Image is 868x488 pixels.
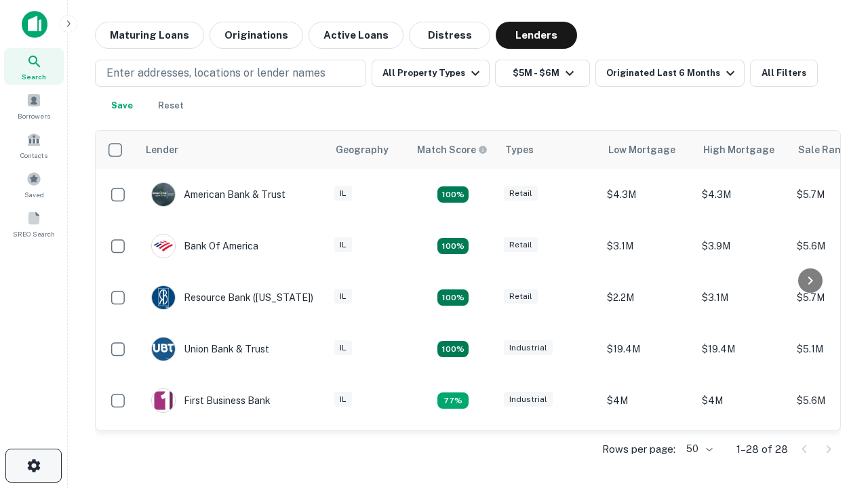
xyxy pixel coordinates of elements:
button: Active Loans [309,22,403,49]
th: Geography [328,131,409,169]
div: IL [334,237,352,253]
div: First Business Bank [151,388,271,413]
div: Retail [504,186,538,201]
button: All Filters [750,60,818,87]
td: $4.3M [600,169,695,220]
div: Union Bank & Trust [151,337,269,361]
div: American Bank & Trust [151,182,285,207]
td: $4M [600,375,695,426]
div: Geography [336,142,389,158]
td: $2.2M [600,272,695,323]
p: Rows per page: [602,441,675,457]
span: Contacts [20,150,47,161]
div: IL [334,186,352,201]
div: Matching Properties: 7, hasApolloMatch: undefined [437,186,469,203]
button: Lenders [496,22,577,49]
td: $4.2M [695,426,790,478]
div: Matching Properties: 4, hasApolloMatch: undefined [437,289,469,306]
span: Saved [24,189,44,200]
img: capitalize-icon.png [22,11,47,38]
th: Capitalize uses an advanced AI algorithm to match your search with the best lender. The match sco... [409,131,497,169]
div: IL [334,340,352,356]
div: Retail [504,237,538,253]
a: Contacts [4,127,64,163]
div: Retail [504,289,538,304]
a: Search [4,48,64,85]
p: 1–28 of 28 [736,441,788,457]
div: Bank Of America [151,234,258,258]
div: Resource Bank ([US_STATE]) [151,285,313,310]
button: Enter addresses, locations or lender names [95,60,366,87]
div: Industrial [504,392,553,407]
div: Low Mortgage [608,142,675,158]
img: picture [152,338,175,361]
div: High Mortgage [703,142,774,158]
th: Low Mortgage [600,131,695,169]
td: $3.9M [695,220,790,272]
div: Lender [146,142,178,158]
a: SREO Search [4,205,64,242]
th: Types [497,131,600,169]
td: $4.3M [695,169,790,220]
a: Borrowers [4,87,64,124]
th: High Mortgage [695,131,790,169]
div: IL [334,392,352,407]
div: 50 [681,439,715,459]
div: Industrial [504,340,553,356]
div: Matching Properties: 4, hasApolloMatch: undefined [437,238,469,254]
button: $5M - $6M [495,60,590,87]
td: $4M [695,375,790,426]
p: Enter addresses, locations or lender names [106,65,325,81]
td: $19.4M [600,323,695,375]
td: $3.1M [695,272,790,323]
td: $3.9M [600,426,695,478]
img: picture [152,286,175,309]
button: Reset [149,92,193,119]
button: Originations [210,22,303,49]
img: picture [152,183,175,206]
div: Matching Properties: 3, hasApolloMatch: undefined [437,392,469,409]
span: SREO Search [13,228,55,239]
div: Capitalize uses an advanced AI algorithm to match your search with the best lender. The match sco... [417,142,488,157]
button: Originated Last 6 Months [595,60,745,87]
button: Distress [409,22,490,49]
img: picture [152,389,175,412]
div: IL [334,289,352,304]
button: Maturing Loans [95,22,204,49]
td: $19.4M [695,323,790,375]
th: Lender [138,131,328,169]
div: Matching Properties: 4, hasApolloMatch: undefined [437,341,469,357]
h6: Match Score [417,142,485,157]
img: picture [152,235,175,258]
span: Borrowers [18,110,50,121]
div: Originated Last 6 Months [606,65,738,81]
button: Save your search to get updates of matches that match your search criteria. [100,92,144,119]
div: Types [505,142,534,158]
span: Search [22,71,46,82]
td: $3.1M [600,220,695,272]
a: Saved [4,166,64,203]
iframe: Chat Widget [800,380,868,445]
button: All Property Types [372,60,490,87]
